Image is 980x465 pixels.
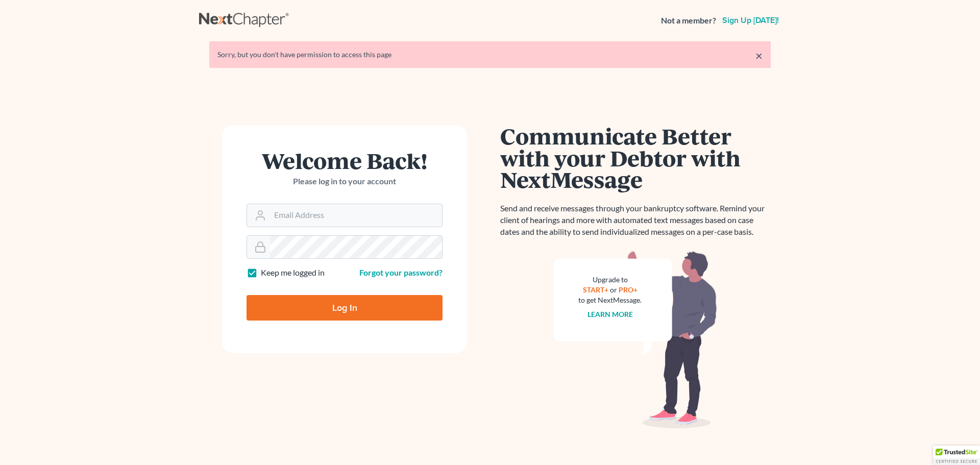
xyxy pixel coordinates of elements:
div: Upgrade to [578,275,642,285]
p: Send and receive messages through your bankruptcy software. Remind your client of hearings and mo... [500,203,771,238]
a: × [755,50,763,62]
h1: Communicate Better with your Debtor with NextMessage [500,125,771,190]
h1: Welcome Back! [247,150,443,172]
a: Sign up [DATE]! [720,16,781,25]
a: PRO+ [619,285,638,294]
a: Learn more [587,310,633,319]
p: Please log in to your account [247,176,443,187]
div: Sorry, but you don't have permission to access this page [217,50,763,60]
input: Email Address [270,204,442,227]
input: Log In [247,295,443,321]
div: to get NextMessage. [578,295,642,305]
span: or [610,285,617,294]
label: Keep me logged in [261,267,325,279]
strong: Not a member? [661,15,716,27]
a: Forgot your password? [359,267,443,277]
img: nextmessage_bg-59042aed3d76b12b5cd301f8e5b87938c9018125f34e5fa2b7a6b67550977c72.svg [554,250,717,429]
div: TrustedSite Certified [933,446,980,465]
a: START+ [583,285,608,294]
